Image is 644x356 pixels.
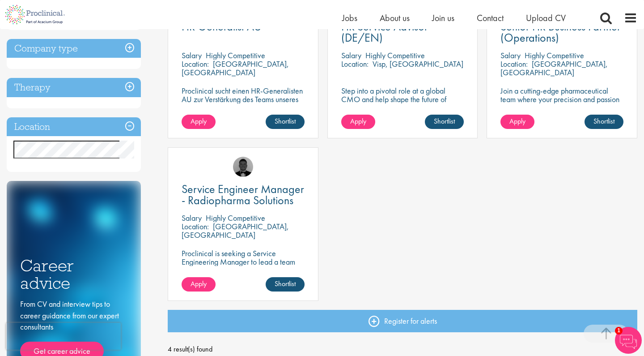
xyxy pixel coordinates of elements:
a: Jobs [342,12,357,24]
p: Visp, [GEOGRAPHIC_DATA] [373,59,463,69]
a: Senior HR Business Partner (Operations) [500,21,623,43]
p: Join a cutting-edge pharmaceutical team where your precision and passion for quality will help sh... [500,86,623,120]
a: HR Generalist AU [182,21,305,32]
p: [GEOGRAPHIC_DATA], [GEOGRAPHIC_DATA] [500,59,608,77]
p: Proclinical is seeking a Service Engineering Manager to lead a team responsible for the installat... [182,249,305,300]
img: Tom Stables [233,157,253,177]
p: Proclinical sucht einen HR-Generalisten AU zur Verstärkung des Teams unseres Kunden in [GEOGRAPHI... [182,86,305,112]
a: Shortlist [585,115,623,129]
a: Join us [432,12,454,24]
span: Location: [341,59,369,69]
h3: Company type [7,39,141,58]
p: Highly Competitive [365,50,425,60]
span: Senior HR Business Partner (Operations) [500,19,621,45]
a: Register for alerts [168,310,637,332]
p: Highly Competitive [206,213,265,223]
img: Chatbot [615,327,642,354]
p: Step into a pivotal role at a global CMO and help shape the future of healthcare manufacturing. [341,86,464,112]
span: Salary [182,50,202,60]
a: Apply [182,277,216,292]
a: Apply [500,115,534,129]
a: Upload CV [526,12,566,24]
span: Salary [341,50,361,60]
iframe: reCAPTCHA [6,323,121,350]
h3: Career advice [20,257,127,292]
p: Highly Competitive [525,50,584,60]
h3: Therapy [7,78,141,97]
a: Shortlist [266,277,305,292]
span: Apply [350,116,366,126]
span: HR Service Advisor (DE/EN) [341,19,428,45]
a: Shortlist [266,115,305,129]
a: Apply [341,115,375,129]
p: [GEOGRAPHIC_DATA], [GEOGRAPHIC_DATA] [182,59,289,77]
span: Apply [191,279,207,288]
a: HR Service Advisor (DE/EN) [341,21,464,43]
a: Service Engineer Manager - Radiopharma Solutions [182,184,305,206]
span: Salary [500,50,521,60]
span: Service Engineer Manager - Radiopharma Solutions [182,181,304,208]
span: Apply [191,116,207,126]
a: About us [380,12,410,24]
span: Location: [500,59,528,69]
span: Location: [182,59,209,69]
a: Apply [182,115,216,129]
span: Location: [182,221,209,232]
a: Contact [477,12,504,24]
p: Highly Competitive [206,50,265,60]
h3: Location [7,117,141,137]
span: 1 [615,327,623,335]
span: Salary [182,213,202,223]
span: 4 result(s) found [168,343,637,356]
a: Shortlist [425,115,464,129]
p: [GEOGRAPHIC_DATA], [GEOGRAPHIC_DATA] [182,221,289,240]
span: Apply [509,116,525,126]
